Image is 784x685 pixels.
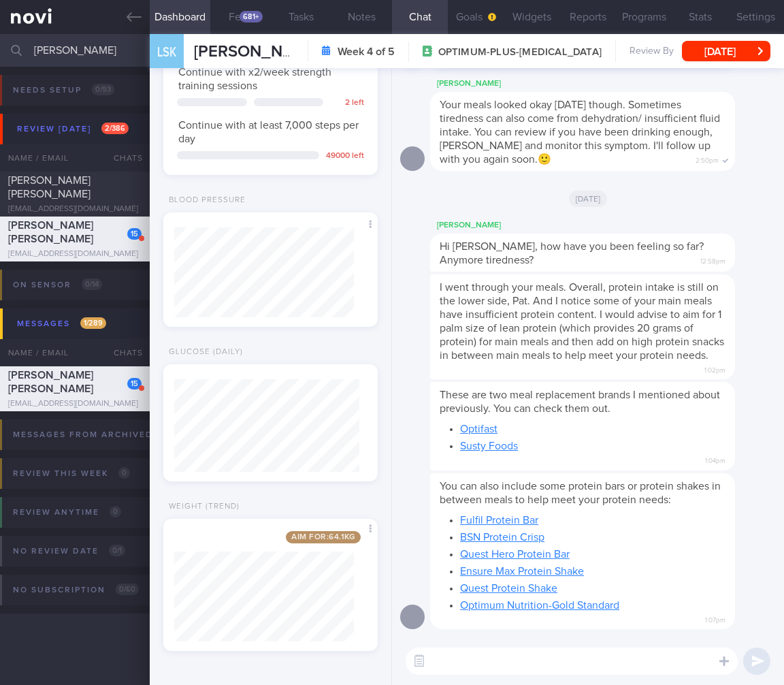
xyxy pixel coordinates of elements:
div: 15 [127,228,142,240]
span: OPTIMUM-PLUS-[MEDICAL_DATA] [438,46,602,59]
span: 0 / 1 [109,545,125,556]
div: Review [DATE] [14,120,132,138]
span: [PERSON_NAME] [PERSON_NAME] [8,175,91,200]
span: [PERSON_NAME] [PERSON_NAME] [194,44,451,60]
span: 0 / 60 [116,584,139,595]
span: 1:04pm [705,453,725,466]
span: Continue with x2/week strength training sessions [178,67,331,91]
div: [EMAIL_ADDRESS][DOMAIN_NAME] [8,249,142,259]
a: Optifast [460,424,497,434]
div: No review date [10,542,129,560]
div: Weight (Trend) [163,502,240,512]
a: Ensure Max Protein Shake [460,566,584,577]
span: 0 [110,506,121,517]
div: LSK [146,26,187,78]
div: On sensor [10,276,105,294]
div: Blood Pressure [163,195,246,206]
div: 2 left [330,98,364,108]
div: Glucose (Daily) [163,347,243,357]
span: Hi [PERSON_NAME], how have you been feeling so far? Anymore tiredness? [440,241,704,266]
span: [PERSON_NAME] [PERSON_NAME] [8,370,93,394]
div: Messages [14,315,110,333]
div: [EMAIL_ADDRESS][DOMAIN_NAME] [8,204,142,214]
span: 2 / 386 [101,123,129,134]
div: [PERSON_NAME] [430,217,776,234]
span: 1 / 289 [80,317,106,329]
span: These are two meal replacement brands I mentioned about previously. You can check them out. [440,389,720,414]
span: 0 [118,467,130,479]
a: Quest Hero Protein Bar [460,549,570,560]
span: Continue with at least 7,000 steps per day [178,120,359,144]
div: 15 [127,378,142,389]
div: Messages from Archived [10,426,183,444]
span: 2:50pm [696,153,719,165]
div: Review anytime [10,503,125,522]
a: Fulfil Protein Bar [460,515,538,526]
span: 12:58pm [700,253,725,266]
strong: Week 4 of 5 [338,45,395,59]
div: [PERSON_NAME] [430,76,776,92]
span: Aim for: 64.1 kg [286,531,361,543]
span: Your meals looked okay [DATE] though. Sometimes tiredness can also come from dehydration/ insuffi... [440,99,720,165]
div: 49000 left [326,151,364,161]
div: Review this week [10,464,133,483]
span: 0 / 14 [82,278,102,290]
span: 1:07pm [705,612,725,625]
div: 681+ [240,11,263,22]
span: [DATE] [569,191,608,207]
span: You can also include some protein bars or protein shakes in between meals to help meet your prote... [440,481,721,505]
a: Optimum Nutrition-Gold Standard [460,600,619,611]
span: I went through your meals. Overall, protein intake is still on the lower side, Pat. And I notice ... [440,282,724,361]
span: 1:02pm [704,362,725,375]
div: No subscription [10,581,142,599]
div: Chats [95,339,150,366]
span: Review By [630,46,674,58]
a: Susty Foods [460,441,518,451]
div: Needs setup [10,81,118,99]
a: Quest Protein Shake [460,583,557,594]
a: BSN Protein Crisp [460,532,544,543]
button: [DATE] [682,41,770,61]
div: Chats [95,144,150,172]
span: 0 / 93 [92,84,114,95]
div: [EMAIL_ADDRESS][DOMAIN_NAME] [8,399,142,409]
span: [PERSON_NAME] [PERSON_NAME] [8,220,93,244]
